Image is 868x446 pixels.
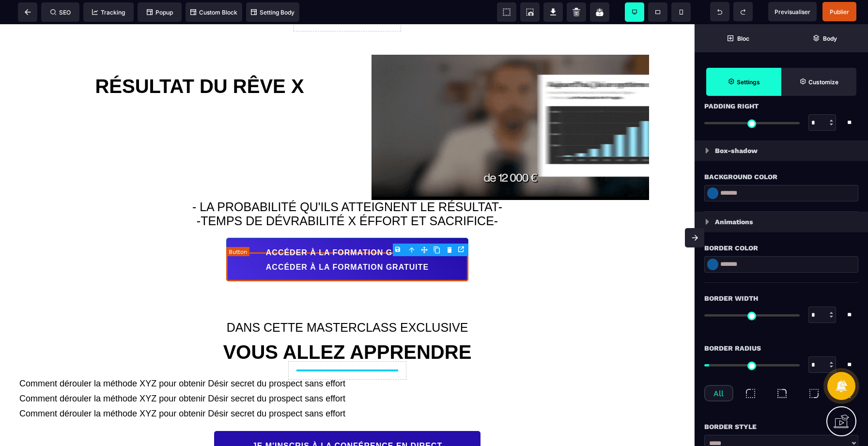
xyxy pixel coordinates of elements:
[808,78,838,86] strong: Customize
[830,8,849,15] span: Publier
[715,145,758,156] p: Box-shadow
[15,367,680,382] text: Comment dérouler la méthode XYZ pour obtenir Désir secret du prospect sans effort
[214,407,480,436] button: JE M'INSCRIS À LA CONFÉRENCE EN DIRECT
[92,9,125,16] span: Tracking
[456,244,468,255] div: Open the link Modal
[715,216,753,228] p: Animations
[706,68,781,96] span: Settings
[225,214,467,243] button: ACCÉDER À LA FORMATION GRATUITE
[737,35,749,42] strong: Bloc
[823,35,837,42] strong: Body
[190,9,237,16] span: Custom Block
[781,68,856,96] span: Open Style Manager
[52,50,347,75] h1: RÉSULTAT DU RÊVE X
[781,24,868,52] span: Open Layer Manager
[808,387,820,400] img: bottom-right-radius.9d9d0345.svg
[705,148,709,154] img: loading
[192,176,502,203] span: - LA PROBABILITÉ QU'ILS ATTEIGNENT LE RÉSULTAT- -TEMPS DE DÉVRABILITÉ X ÉFFORT ET SACRIFICE-
[744,387,757,400] img: top-left-radius.822a4e29.svg
[251,9,294,16] span: Setting Body
[520,2,540,22] span: Screenshot
[704,292,758,304] span: Border Width
[695,24,781,52] span: Open Blocks
[225,228,467,257] button: ACCÉDER À LA FORMATION GRATUITE
[15,382,680,397] text: Comment dérouler la méthode XYZ pour obtenir Désir secret du prospect sans effort
[704,242,858,254] div: Border Color
[147,9,173,16] span: Popup
[768,2,817,21] span: Preview
[704,171,858,183] div: Background Color
[776,387,788,400] img: top-right-radius.9e58d49b.svg
[737,78,760,86] strong: Settings
[775,8,810,15] span: Previsualiser
[227,296,468,310] span: DANS CETTE MASTERCLASS EXCLUSIVE
[372,31,649,176] img: ebd01139a3ccbbfbeff12f53acd2016d_VSL_JOAN_3.mp4-low.gif
[50,9,71,16] span: SEO
[15,352,680,367] text: Comment dérouler la méthode XYZ pour obtenir Désir secret du prospect sans effort
[704,100,759,112] span: Padding Right
[704,342,761,354] span: Border Radius
[497,2,516,22] span: View components
[704,421,858,432] div: Border Style
[7,316,687,340] h1: VOUS ALLEZ APPRENDRE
